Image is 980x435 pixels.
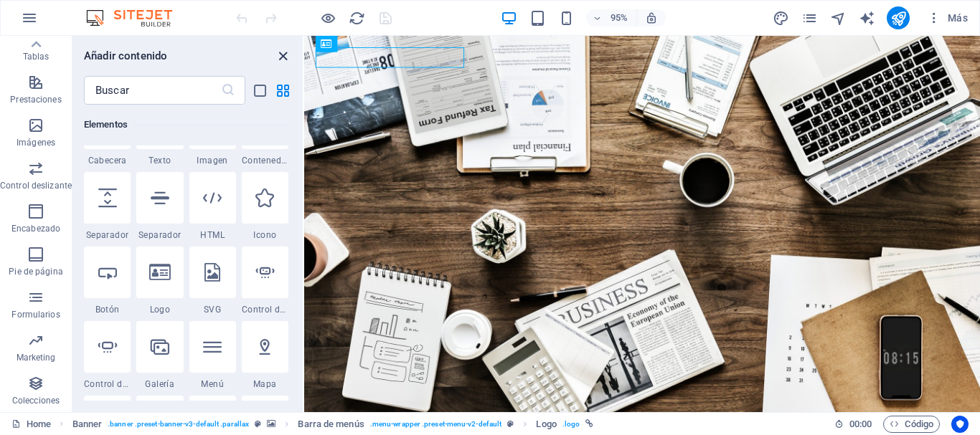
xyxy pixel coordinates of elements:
[859,419,862,429] span: :
[242,304,288,315] span: Control deslizante de imágenes
[801,9,818,27] button: pages
[242,321,288,390] div: Mapa
[348,9,365,27] button: reload
[645,11,658,24] i: Al redimensionar, ajustar el nivel de zoom automáticamente para ajustarse al dispositivo elegido.
[83,9,190,27] img: Editor Logo
[84,378,131,390] span: Control deslizante
[242,229,288,241] span: Icono
[951,416,969,433] button: Usercentrics
[84,321,131,390] div: Control deslizante
[242,172,288,241] div: Icono
[242,378,288,390] span: Mapa
[189,321,236,390] div: Menú
[370,416,501,433] span: . menu-wrapper .preset-menu-v2-default
[255,420,261,428] i: Este elemento es un preajuste personalizable
[890,10,907,27] i: Publicar
[890,416,933,433] span: Código
[84,155,131,166] span: Cabecera
[84,304,131,315] span: Botón
[319,9,336,27] button: Haz clic para salir del modo de previsualización y seguir editando
[11,416,51,433] a: Haz clic para cancelar la selección y doble clic para abrir páginas
[17,137,55,148] p: Imágenes
[608,9,631,27] h6: 95%
[242,155,288,166] span: Contenedor
[11,309,60,320] p: Formularios
[507,420,514,428] i: Este elemento es un preajuste personalizable
[834,416,872,433] h6: Tiempo de la sesión
[136,304,183,315] span: Logo
[189,172,236,241] div: HTML
[136,155,183,166] span: Texto
[298,416,364,433] span: Haz clic para seleccionar y doble clic para editar
[242,247,288,315] div: Control deslizante de imágenes
[586,9,637,27] button: 95%
[9,266,62,277] p: Pie de página
[858,9,875,27] button: text_generator
[927,11,968,25] span: Más
[251,82,268,99] button: list-view
[562,416,580,433] span: . logo
[84,247,131,315] div: Botón
[849,416,872,433] span: 00 00
[108,416,249,433] span: . banner .preset-banner-v3-default .parallax
[72,416,103,433] span: Haz clic para seleccionar y doble clic para editar
[84,229,131,241] span: Separador
[136,321,183,390] div: Galería
[536,416,556,433] span: Haz clic para seleccionar y doble clic para editar
[84,116,288,133] h6: Elementos
[189,378,236,390] span: Menú
[830,10,847,27] i: Navegador
[772,9,789,27] button: design
[274,47,291,64] button: close panel
[349,10,365,27] i: Volver a cargar página
[84,47,167,64] h6: Añadir contenido
[829,9,847,27] button: navigator
[801,10,818,27] i: Páginas (Ctrl+Alt+S)
[859,10,875,27] i: AI Writer
[136,229,183,241] span: Separador
[189,155,236,166] span: Imagen
[773,10,789,27] i: Diseño (Ctrl+Alt+Y)
[11,223,60,234] p: Encabezado
[274,82,291,99] button: grid-view
[189,229,236,241] span: HTML
[17,352,56,363] p: Marketing
[84,76,221,105] input: Buscar
[136,247,183,315] div: Logo
[23,51,50,62] p: Tablas
[136,378,183,390] span: Galería
[72,416,594,433] nav: breadcrumb
[887,6,910,29] button: publish
[585,420,593,428] i: Este elemento está vinculado
[189,304,236,315] span: SVG
[10,94,61,105] p: Prestaciones
[189,247,236,315] div: SVG
[12,395,60,406] p: Colecciones
[84,172,131,241] div: Separador
[267,420,275,428] i: Este elemento contiene un fondo
[136,172,183,241] div: Separador
[921,6,974,29] button: Más
[883,416,940,433] button: Código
